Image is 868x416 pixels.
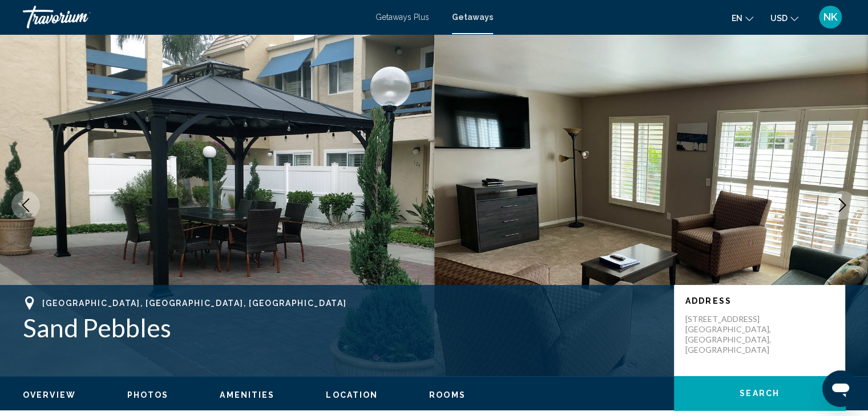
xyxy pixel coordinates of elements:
[376,13,429,22] a: Getaways Plus
[220,390,274,399] span: Amenities
[127,390,169,400] button: Photos
[220,390,274,400] button: Amenities
[127,390,169,399] span: Photos
[732,10,753,26] button: Change language
[42,299,346,308] span: [GEOGRAPHIC_DATA], [GEOGRAPHIC_DATA], [GEOGRAPHIC_DATA]
[822,370,859,407] iframe: Button to launch messaging window
[23,390,76,399] span: Overview
[740,389,780,398] span: Search
[452,13,493,22] a: Getaways
[685,296,834,305] p: Address
[770,10,798,26] button: Change currency
[23,390,76,400] button: Overview
[326,390,378,399] span: Location
[326,390,378,400] button: Location
[11,191,40,219] button: Previous image
[685,314,777,355] p: [STREET_ADDRESS] [GEOGRAPHIC_DATA], [GEOGRAPHIC_DATA], [GEOGRAPHIC_DATA]
[23,6,364,28] a: Travorium
[732,14,742,23] span: en
[823,11,837,23] span: NK
[770,14,788,23] span: USD
[815,5,845,29] button: User Menu
[674,376,845,410] button: Search
[828,191,857,219] button: Next image
[429,390,466,400] button: Rooms
[23,313,663,342] h1: Sand Pebbles
[429,390,466,399] span: Rooms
